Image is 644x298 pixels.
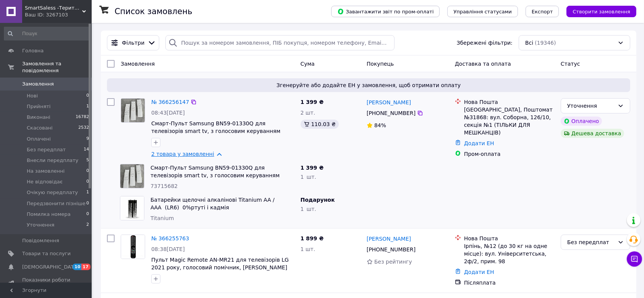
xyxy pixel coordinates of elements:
[525,39,533,47] span: Всі
[150,215,174,221] span: Titanium
[151,246,185,252] span: 08:38[DATE]
[567,238,615,246] div: Без передплат
[122,39,144,47] span: Фільтри
[22,264,79,270] span: [DEMOGRAPHIC_DATA]
[27,178,63,185] span: Не відповідає
[559,8,636,14] a: Створити замовлення
[151,235,189,241] a: № 366255763
[150,165,280,178] a: Смарт-Пульт Samsung BN59-01330Q для телевізорів smart tv, з голосовим керуванням
[301,174,316,180] span: 1 шт.
[86,178,89,185] span: 0
[27,200,86,207] span: Передзвонити пізніше
[464,140,494,146] a: Додати ЕН
[86,189,89,196] span: 1
[27,211,71,218] span: Помилка номера
[567,102,615,110] div: Уточнення
[27,103,50,110] span: Прийняті
[22,277,71,290] span: Показники роботи компанії
[86,136,89,143] span: 9
[464,235,555,242] div: Нова Пошта
[365,244,417,255] div: [PHONE_NUMBER]
[86,168,89,175] span: 0
[86,92,89,99] span: 0
[86,200,89,207] span: 0
[301,197,335,203] span: Подарунок
[331,6,440,17] button: Завантажити звіт по пром-оплаті
[27,125,53,131] span: Скасовані
[464,242,555,265] div: Ірпінь, №12 (до 30 кг на одне місце): вул. Університетська, 2ф/2, прим. 98
[464,269,494,275] a: Додати ЕН
[86,157,89,164] span: 5
[165,35,395,50] input: Пошук за номером замовлення, ПІБ покупця, номером телефону, Email, номером накладної
[561,117,602,126] div: Оплачено
[151,151,214,157] a: 2 товара у замовленні
[374,122,386,128] span: 84%
[120,164,144,188] img: Фото товару
[27,222,54,228] span: Уточнення
[27,114,50,121] span: Виконані
[121,235,145,259] img: Фото товару
[464,150,555,158] div: Пром-оплата
[121,61,155,67] span: Замовлення
[367,61,394,67] span: Покупець
[455,61,511,67] span: Доставка та оплата
[86,103,89,110] span: 1
[151,99,189,105] a: № 366256147
[84,146,89,153] span: 14
[27,146,66,153] span: Без передплат
[535,40,556,46] span: (19346)
[25,11,92,18] div: Ваш ID: 3267103
[115,7,192,16] h1: Список замовлень
[464,98,555,106] div: Нова Пошта
[22,60,92,74] span: Замовлення та повідомлення
[151,257,289,270] a: Пульт Magic Remote AN-MR21 для телевізорів LG 2021 року, голосовий помічник, [PERSON_NAME]
[151,110,185,116] span: 08:43[DATE]
[367,235,411,243] a: [PERSON_NAME]
[76,114,89,121] span: 16782
[464,106,555,136] div: [GEOGRAPHIC_DATA], Поштомат №31868: вул. Соборна, 126/10, секція №1 (ТІЛЬКИ ДЛЯ МЕШКАНЦІВ)
[27,136,51,143] span: Оплачені
[561,129,624,138] div: Дешева доставка
[150,197,275,211] a: Батарейки щелочні алкалінові Titanium AA / ААА (LR6) 0%ртуті і кадмія
[301,235,324,241] span: 1 899 ₴
[22,81,54,87] span: Замовлення
[121,235,145,259] a: Фото товару
[301,246,316,252] span: 1 шт.
[532,9,553,15] span: Експорт
[301,165,324,171] span: 1 399 ₴
[27,168,65,175] span: На замовленні
[22,250,71,257] span: Товари та послуги
[110,81,627,89] span: Згенеруйте або додайте ЕН у замовлення, щоб отримати оплату
[464,279,555,287] div: Післяплата
[27,157,78,164] span: Внесли передплату
[561,61,580,67] span: Статус
[73,264,81,270] span: 10
[301,206,316,212] span: 1 шт.
[374,259,412,265] span: Без рейтингу
[22,237,59,244] span: Повідомлення
[22,47,44,54] span: Головна
[86,222,89,228] span: 2
[121,98,145,123] a: Фото товару
[627,251,642,267] button: Чат з покупцем
[453,9,512,15] span: Управління статусами
[457,39,513,47] span: Збережені фільтри:
[121,99,145,122] img: Фото товару
[337,8,434,15] span: Завантажити звіт по пром-оплаті
[301,61,315,67] span: Cума
[566,6,636,17] button: Створити замовлення
[301,120,339,129] div: 110.03 ₴
[526,6,559,17] button: Експорт
[86,211,89,218] span: 0
[78,125,89,131] span: 2532
[25,5,82,11] span: SmartSaless -Територія розумних продажів. Інтернет магазин електроніки та товарів для відпочінку
[301,110,316,116] span: 2 шт.
[367,99,411,106] a: [PERSON_NAME]
[573,9,630,15] span: Створити замовлення
[27,189,78,196] span: Очікую передплату
[27,92,38,99] span: Нові
[151,120,280,134] a: Смарт-Пульт Samsung BN59-01330Q для телевізорів smart tv, з голосовим керуванням
[120,196,144,220] img: Фото товару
